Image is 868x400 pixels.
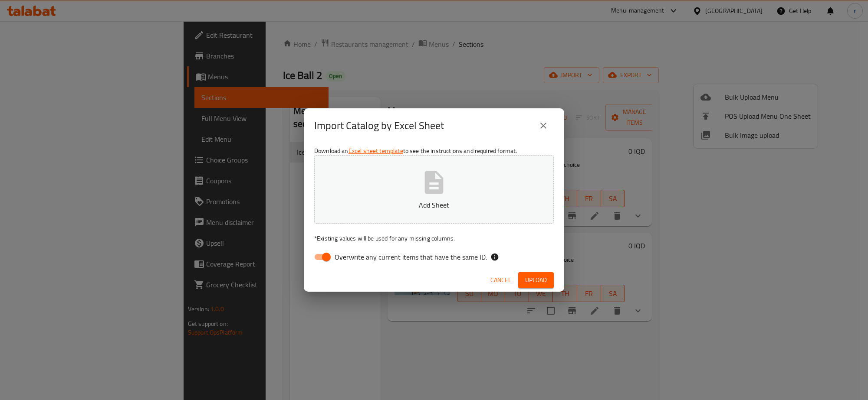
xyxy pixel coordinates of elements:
[525,275,547,286] span: Upload
[314,155,554,224] button: Add Sheet
[304,143,564,269] div: Download an to see the instructions and required format.
[335,252,487,262] span: Overwrite any current items that have the same ID.
[314,119,444,133] h2: Import Catalog by Excel Sheet
[349,145,403,156] a: Excel sheet template
[490,275,511,286] span: Cancel
[487,272,515,288] button: Cancel
[533,115,554,136] button: close
[490,253,499,261] svg: If the overwrite option isn't selected, then the items that match an existing ID will be ignored ...
[518,272,554,288] button: Upload
[328,200,540,210] p: Add Sheet
[314,234,554,243] p: Existing values will be used for any missing columns.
